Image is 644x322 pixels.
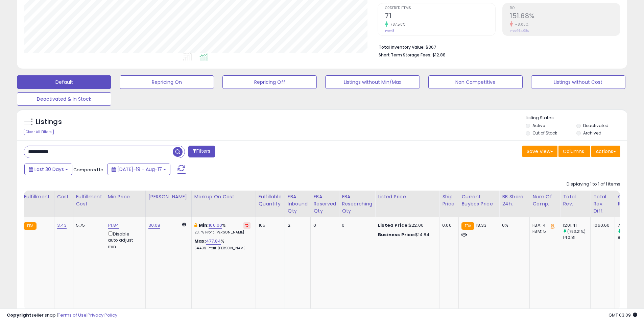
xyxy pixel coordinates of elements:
[7,312,117,319] div: seller snap | |
[342,193,372,215] div: FBA Researching Qty
[379,52,431,58] b: Short Term Storage Fees:
[618,193,642,207] div: Ordered Items
[57,222,67,229] a: 3.43
[194,238,251,251] div: %
[532,123,545,128] label: Active
[532,228,555,234] div: FBM: 5
[58,312,87,318] a: Terms of Use
[563,234,590,241] div: 140.81
[24,164,72,175] button: Last 30 Days
[24,129,54,135] div: Clear All Filters
[461,193,496,207] div: Current Buybox Price
[259,193,282,207] div: Fulfillable Quantity
[378,193,436,200] div: Listed Price
[513,22,528,27] small: -8.06%
[526,115,627,121] p: Listing States:
[531,75,625,89] button: Listings without Cost
[288,193,308,215] div: FBA inbound Qty
[502,222,524,228] div: 0%
[428,75,523,89] button: Non Competitive
[583,130,601,136] label: Archived
[558,146,590,157] button: Columns
[385,6,495,10] span: Ordered Items
[36,117,62,127] h5: Listings
[522,146,557,157] button: Save View
[313,222,334,228] div: 0
[510,29,529,33] small: Prev: 164.98%
[117,166,162,173] span: [DATE]-19 - Aug-17
[24,193,51,200] div: Fulfillment
[288,222,306,228] div: 2
[563,148,584,155] span: Columns
[510,6,620,10] span: ROI
[567,229,585,234] small: (753.21%)
[108,193,143,200] div: Min Price
[24,222,36,230] small: FBA
[510,12,620,21] h2: 151.68%
[476,222,487,228] span: 18.33
[76,222,100,228] div: 5.75
[593,222,610,228] div: 1060.60
[222,75,317,89] button: Repricing Off
[7,312,31,318] strong: Copyright
[148,193,189,200] div: [PERSON_NAME]
[442,222,453,228] div: 0.00
[57,193,70,200] div: Cost
[385,12,495,21] h2: 71
[34,166,64,173] span: Last 30 Days
[432,52,446,58] span: $12.88
[108,230,140,250] div: Disable auto adjust min
[461,222,474,230] small: FBA
[388,22,405,27] small: 787.50%
[73,167,104,173] span: Compared to:
[209,222,222,229] a: 100.00
[532,130,557,136] label: Out of Stock
[378,232,434,238] div: $14.84
[206,238,221,245] a: 477.84
[563,193,588,207] div: Total Rev.
[379,43,615,51] li: $367
[563,222,590,228] div: 1201.41
[194,230,251,235] p: 23.11% Profit [PERSON_NAME]
[567,181,620,188] div: Displaying 1 to 1 of 1 items
[442,193,456,207] div: Ship Price
[107,164,170,175] button: [DATE]-19 - Aug-17
[532,193,557,207] div: Num of Comp.
[378,222,434,228] div: $22.00
[199,222,209,228] b: Min:
[194,238,206,244] b: Max:
[120,75,214,89] button: Repricing On
[502,193,527,207] div: BB Share 24h.
[17,92,111,106] button: Deactivated & In Stock
[148,222,161,229] a: 30.08
[191,191,256,217] th: The percentage added to the cost of goods (COGS) that forms the calculator for Min & Max prices.
[593,193,612,215] div: Total Rev. Diff.
[379,44,425,50] b: Total Inventory Value:
[378,231,415,238] b: Business Price:
[17,75,111,89] button: Default
[194,193,253,200] div: Markup on Cost
[259,222,280,228] div: 105
[76,193,102,207] div: Fulfillment Cost
[532,222,555,228] div: FBA: 4
[194,222,251,235] div: %
[342,222,370,228] div: 0
[108,222,119,229] a: 14.84
[609,312,637,318] span: 2025-09-17 03:09 GMT
[188,146,215,157] button: Filters
[385,29,394,33] small: Prev: 8
[378,222,409,228] b: Listed Price:
[194,246,251,251] p: 54.49% Profit [PERSON_NAME]
[591,146,620,157] button: Actions
[325,75,420,89] button: Listings without Min/Max
[88,312,117,318] a: Privacy Policy
[583,123,609,128] label: Deactivated
[313,193,336,215] div: FBA Reserved Qty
